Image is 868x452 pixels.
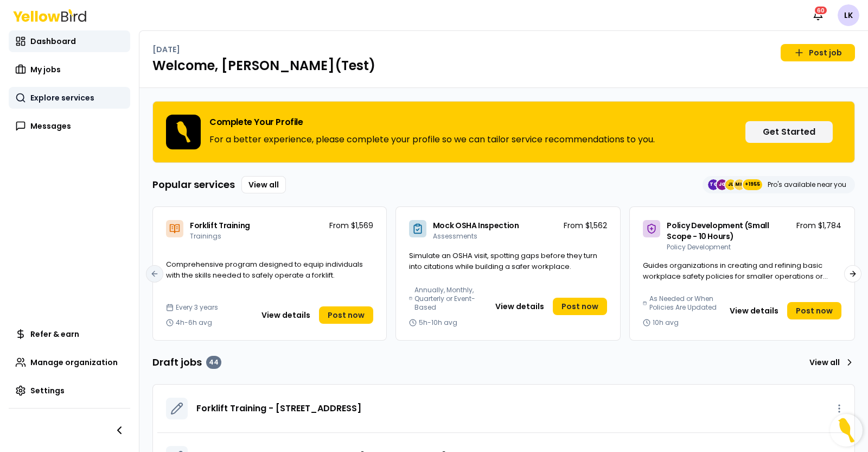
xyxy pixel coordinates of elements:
[433,231,477,241] span: Assessments
[209,118,655,127] h3: Complete Your Profile
[190,231,221,241] span: Trainings
[553,298,607,315] a: Post now
[9,323,130,345] a: Refer & earn
[717,179,727,190] span: JG
[667,220,769,242] span: Policy Development (Small Scope - 10 Hours)
[433,220,519,231] span: Mock OSHA Inspection
[30,385,65,396] span: Settings
[176,318,212,327] span: 4h-6h avg
[561,301,598,312] span: Post now
[209,133,655,146] p: For a better experience, please complete your profile so we can tailor service recommendations to...
[814,5,828,15] div: 60
[30,36,76,47] span: Dashboard
[745,179,760,190] span: +1955
[667,242,731,252] span: Policy Development
[9,59,130,80] a: My jobs
[206,356,221,369] div: 44
[643,260,828,292] span: Guides organizations in creating and refining basic workplace safety policies for smaller operati...
[30,329,79,340] span: Refer & earn
[796,305,833,316] span: Post now
[768,180,846,189] p: Pro's available near you
[781,44,855,61] a: Post job
[190,220,250,231] span: Forklift Training
[838,4,859,26] span: LK
[796,220,841,231] p: From $1,784
[564,220,607,231] p: From $1,562
[649,294,719,312] span: As Needed or When Policies Are Updated
[152,57,855,74] h1: Welcome, [PERSON_NAME](Test)
[152,101,855,163] div: Complete Your ProfileFor a better experience, please complete your profile so we can tailor servi...
[9,87,130,109] a: Explore services
[9,351,130,373] a: Manage organization
[319,306,373,324] a: Post now
[152,44,180,55] p: [DATE]
[489,298,551,315] button: View details
[723,302,785,319] button: View details
[9,115,130,137] a: Messages
[745,121,833,143] button: Get Started
[176,303,218,312] span: Every 3 years
[30,357,118,368] span: Manage organization
[830,414,863,447] button: Open Resource Center
[409,250,597,272] span: Simulate an OSHA visit, spotting gaps before they turn into citations while building a safer work...
[805,354,855,371] a: View all
[653,318,679,327] span: 10h avg
[255,306,317,324] button: View details
[734,179,745,190] span: MH
[708,179,719,190] span: TC
[787,302,841,319] a: Post now
[196,402,361,415] a: Forklift Training - [STREET_ADDRESS]
[414,286,484,312] span: Annually, Monthly, Quarterly or Event-Based
[9,380,130,401] a: Settings
[419,318,457,327] span: 5h-10h avg
[328,310,365,321] span: Post now
[329,220,373,231] p: From $1,569
[166,259,363,280] span: Comprehensive program designed to equip individuals with the skills needed to safely operate a fo...
[30,121,71,131] span: Messages
[30,92,94,103] span: Explore services
[9,30,130,52] a: Dashboard
[807,4,829,26] button: 60
[241,176,286,193] a: View all
[152,177,235,192] h3: Popular services
[30,64,61,75] span: My jobs
[725,179,736,190] span: JL
[152,355,221,370] h3: Draft jobs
